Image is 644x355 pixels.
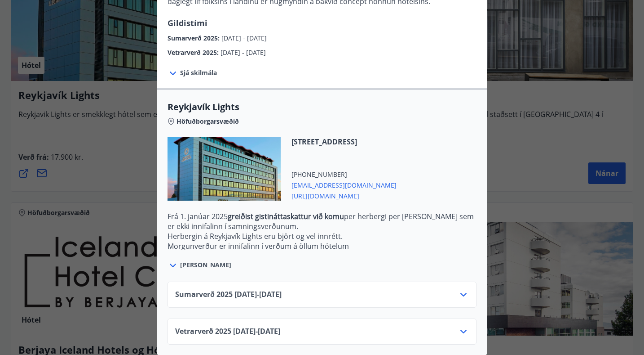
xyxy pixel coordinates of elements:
span: Sumarverð 2025 : [168,34,221,42]
span: [STREET_ADDRESS] [291,137,397,147]
span: [DATE] - [DATE] [221,34,267,42]
span: Vetrarverð 2025 : [168,48,221,57]
span: Sjá skilmála [180,68,217,77]
span: Höfuðborgarsvæðið [176,117,239,126]
span: Gildistími [168,18,207,28]
span: [DATE] - [DATE] [221,48,266,57]
span: Reykjavík Lights [168,101,476,113]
